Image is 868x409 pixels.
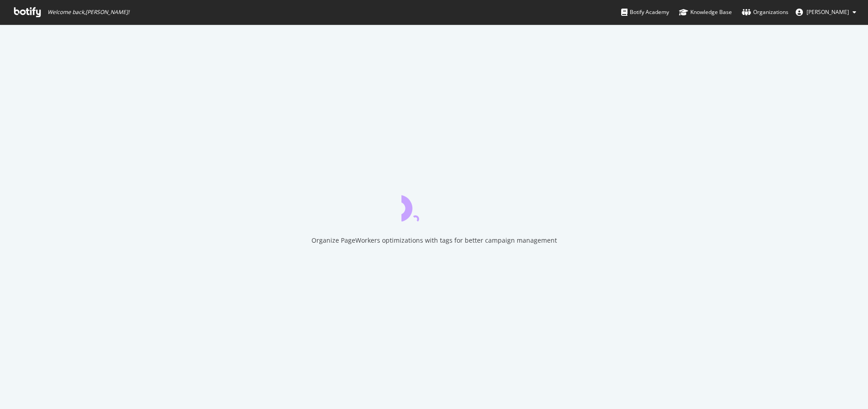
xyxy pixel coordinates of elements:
[311,236,557,245] div: Organize PageWorkers optimizations with tags for better campaign management
[679,8,732,17] div: Knowledge Base
[788,5,863,19] button: [PERSON_NAME]
[47,9,129,16] span: Welcome back, [PERSON_NAME] !
[742,8,788,17] div: Organizations
[401,189,467,221] div: animation
[807,8,849,16] span: Andrea Scalia
[621,8,669,17] div: Botify Academy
